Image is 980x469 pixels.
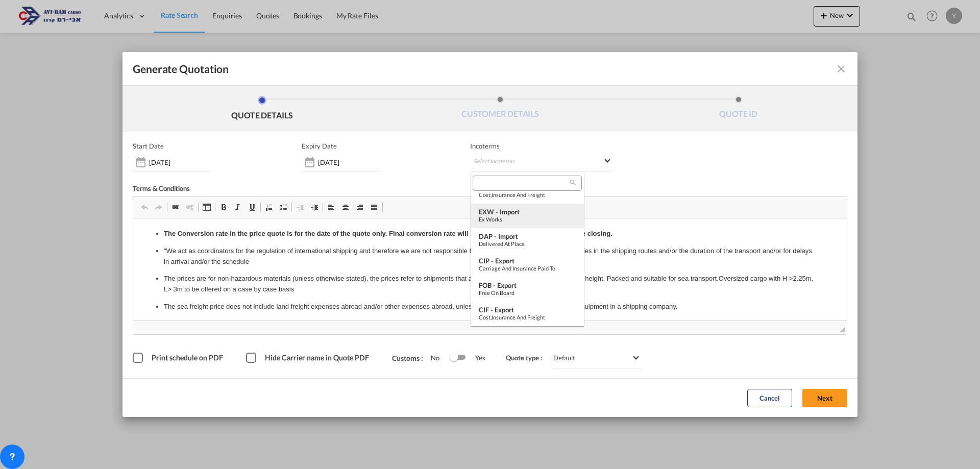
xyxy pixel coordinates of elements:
[31,101,683,111] p: The sea transport prices are subject to the prices of the shipping companies and may change accor...
[31,28,683,49] p: "We act as coordinators for the regulation of international shipping and therefore we are not res...
[479,257,576,265] div: CIP - export
[31,83,683,94] p: The sea freight price does not include land freight expenses abroad and/or other expenses abroad,...
[31,55,683,77] p: The prices are for non-hazardous materials (unless otherwise stated), the prices refer to shipmen...
[479,289,576,296] div: Free on Board
[479,208,576,216] div: EXW - import
[479,191,576,198] div: Cost,Insurance and Freight
[31,11,479,19] strong: The Conversion rate in the price quote is for the date of the quote only. Final conversion rate w...
[479,216,576,223] div: Ex Works
[479,265,576,271] div: Carriage and Insurance Paid to
[479,232,576,240] div: DAP - import
[479,281,576,289] div: FOB - export
[569,179,577,186] md-icon: icon-magnify
[479,314,576,320] div: Cost,Insurance and Freight
[479,240,576,247] div: Delivered at Place
[479,306,576,314] div: CIF - export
